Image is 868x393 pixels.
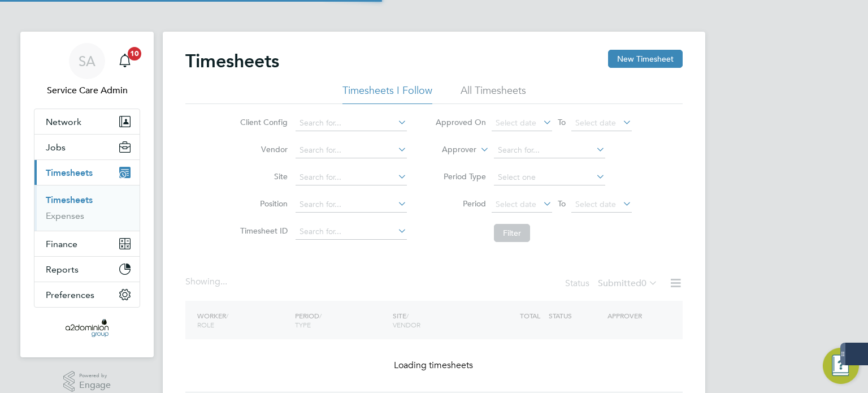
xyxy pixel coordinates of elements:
button: Preferences [34,282,140,307]
button: New Timesheet [608,50,683,68]
input: Search for... [296,197,407,213]
label: Vendor [237,144,288,154]
span: Select date [575,118,616,128]
span: Powered by [79,371,111,381]
input: Select one [494,170,605,185]
label: Timesheet ID [237,226,288,236]
span: Finance [46,239,77,249]
span: Select date [575,199,616,209]
div: Showing [185,276,229,288]
input: Search for... [296,115,407,131]
button: Reports [34,257,140,282]
label: Period Type [435,171,486,182]
input: Search for... [296,224,407,240]
a: SAService Care Admin [34,43,140,97]
input: Search for... [296,170,407,185]
span: Select date [496,118,536,128]
label: Position [237,198,288,209]
span: Service Care Admin [34,84,140,97]
div: Status [565,276,660,292]
label: Site [237,171,288,182]
div: Timesheets [34,185,140,231]
button: Network [34,109,140,134]
li: All Timesheets [461,84,526,104]
span: Jobs [46,142,66,153]
input: Search for... [494,142,605,158]
button: Finance [34,231,140,256]
input: Search for... [296,142,407,158]
label: Approver [426,144,476,156]
nav: Main navigation [20,32,154,357]
span: Engage [79,381,111,390]
label: Period [435,198,486,209]
span: Select date [496,199,536,209]
a: Powered byEngage [63,371,111,392]
span: Preferences [46,290,94,300]
span: SA [79,54,96,68]
h2: Timesheets [185,50,279,72]
span: To [554,115,569,129]
span: 10 [128,47,141,61]
span: Network [46,116,81,127]
a: Go to home page [34,319,140,337]
a: Timesheets [46,195,93,205]
span: 0 [641,278,646,289]
button: Filter [494,224,530,242]
button: Jobs [34,135,140,159]
li: Timesheets I Follow [342,84,432,104]
button: Timesheets [34,160,140,185]
a: Expenses [46,210,84,221]
a: 10 [114,43,136,79]
span: To [554,196,569,211]
button: Engage Resource Center [823,348,859,384]
img: a2dominion-logo-retina.png [66,319,108,337]
span: Reports [46,264,79,275]
span: ... [220,276,227,287]
label: Approved On [435,117,486,127]
label: Client Config [237,117,288,127]
label: Submitted [598,278,658,289]
span: Timesheets [46,167,93,178]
